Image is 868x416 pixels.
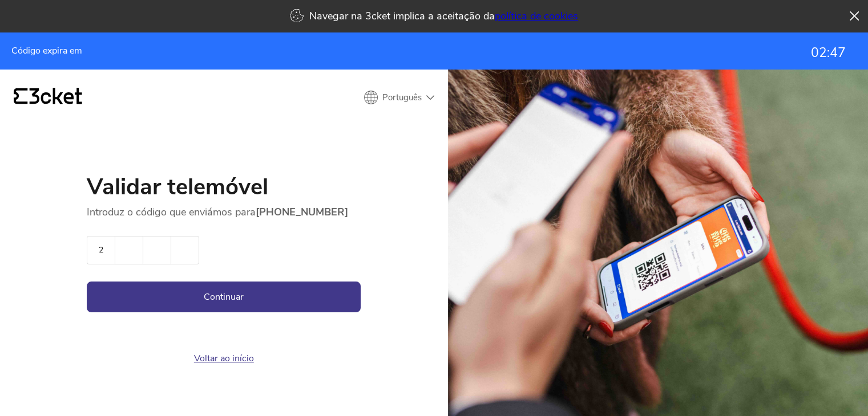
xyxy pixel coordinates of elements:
[87,176,361,205] h1: Validar telemóvel
[87,205,361,219] p: Introduz o código que enviámos para
[495,9,578,23] a: política de cookies
[256,205,348,219] strong: [PHONE_NUMBER]
[309,9,578,23] p: Navegar na 3cket implica a aceitação da
[11,46,82,56] span: Código expira em
[194,352,254,365] a: Voltar ao início
[14,88,82,107] a: {' '}
[811,46,846,60] div: 02:47
[14,88,27,104] g: {' '}
[87,282,361,312] button: Continuar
